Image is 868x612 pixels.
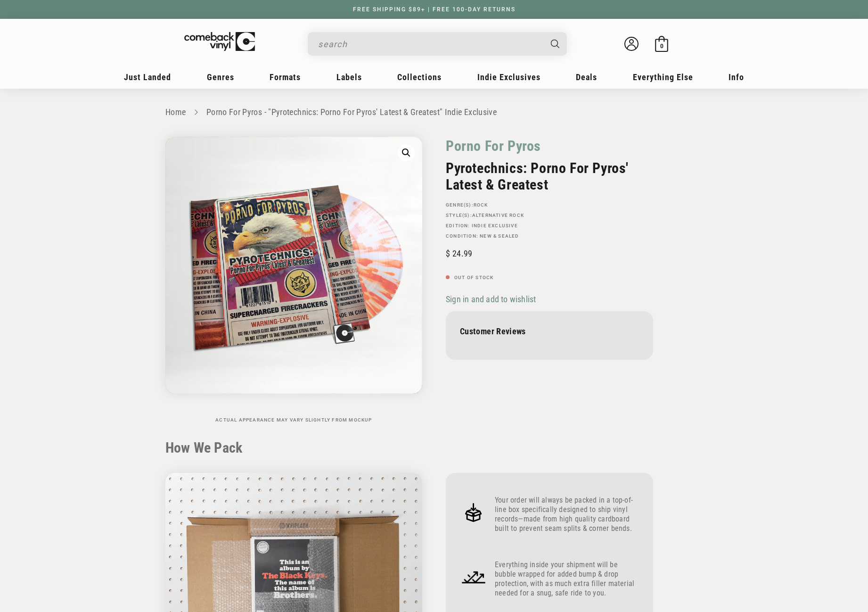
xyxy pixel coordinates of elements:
[446,294,536,304] span: Sign in and add to wishlist
[446,248,450,258] span: $
[336,72,362,82] span: Labels
[446,202,653,208] p: GENRE(S):
[660,42,663,50] span: 0
[472,213,524,218] a: Alternative Rock
[207,72,234,82] span: Genres
[165,137,422,423] media-gallery: Gallery Viewer
[472,223,518,228] a: Indie Exclusive
[446,248,472,258] span: 24.99
[543,32,568,56] button: Search
[397,72,442,82] span: Collections
[206,107,497,117] a: Porno For Pyros - "Pyrotechnics: Porno For Pyros' Latest & Greatest" Indie Exclusive
[124,72,171,82] span: Just Landed
[270,72,301,82] span: Formats
[165,439,703,456] h2: How We Pack
[446,137,541,155] a: Porno For Pyros
[446,233,653,239] p: Condition: New & Sealed
[495,496,639,533] p: Your order will always be packed in a top-of-line box specifically designed to ship vinyl records...
[477,72,540,82] span: Indie Exclusives
[165,107,186,117] a: Home
[446,275,653,281] p: Out of stock
[318,34,541,54] input: search
[165,417,422,423] p: Actual appearance may vary slightly from mockup
[344,6,525,13] a: FREE SHIPPING $89+ | FREE 100-DAY RETURNS
[446,213,653,218] p: STYLE(S):
[446,294,539,305] button: Sign in and add to wishlist
[474,202,488,207] a: Rock
[460,499,487,526] img: Frame_4.png
[460,326,639,336] p: Customer Reviews
[446,223,653,229] p: Edition:
[495,560,639,598] p: Everything inside your shipment will be bubble wrapped for added bump & drop protection, with as ...
[576,72,597,82] span: Deals
[165,106,703,119] nav: breadcrumbs
[446,160,653,193] h2: Pyrotechnics: Porno For Pyros' Latest & Greatest
[460,563,487,591] img: Frame_4_1.png
[633,72,693,82] span: Everything Else
[729,72,744,82] span: Info
[308,32,567,56] div: Search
